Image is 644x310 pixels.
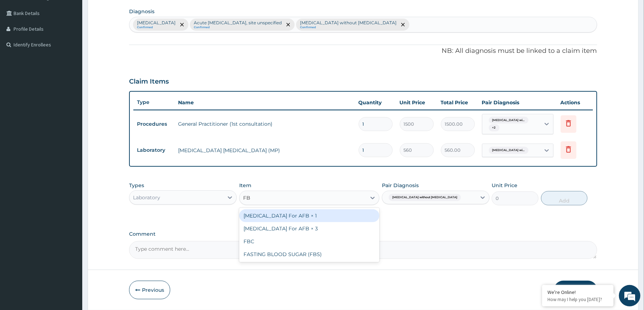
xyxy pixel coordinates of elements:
label: Item [239,182,251,189]
small: Confirmed [194,26,282,29]
h3: Claim Items [129,78,169,86]
label: Pair Diagnosis [382,182,419,189]
span: remove selection option [179,21,185,28]
label: Types [129,182,144,189]
span: We're online! [41,90,99,162]
td: General Practitioner (1st consultation) [174,117,355,131]
td: Laboratory [133,144,174,157]
div: [MEDICAL_DATA] For AFB × 3 [239,222,379,235]
div: Minimize live chat window [117,4,134,21]
p: How may I help you today? [547,296,608,302]
th: Unit Price [396,95,437,110]
p: [MEDICAL_DATA] without [MEDICAL_DATA] [300,20,397,26]
p: [MEDICAL_DATA] [137,20,176,26]
div: Chat with us now [37,40,120,49]
button: Previous [129,281,170,299]
label: Comment [129,231,597,237]
th: Name [174,95,355,110]
small: Confirmed [137,26,176,29]
label: Unit Price [492,182,517,189]
img: d_794563401_company_1708531726252_794563401 [13,36,29,54]
span: + 2 [489,124,500,131]
span: [MEDICAL_DATA] wi... [489,117,529,124]
td: [MEDICAL_DATA] [MEDICAL_DATA] (MP) [174,143,355,157]
small: Confirmed [300,26,397,29]
span: remove selection option [400,21,406,28]
p: Acute [MEDICAL_DATA], site unspecified [194,20,282,26]
th: Quantity [355,95,396,110]
label: Diagnosis [129,8,154,15]
th: Pair Diagnosis [478,95,557,110]
th: Type [133,96,174,109]
span: remove selection option [285,21,291,28]
span: [MEDICAL_DATA] wi... [489,147,529,154]
div: We're Online! [547,289,608,295]
div: Laboratory [133,194,160,201]
button: Add [541,191,588,205]
textarea: Type your message and hit 'Enter' [4,195,136,220]
th: Actions [557,95,593,110]
td: Procedures [133,117,174,131]
div: FBC [239,235,379,248]
th: Total Price [437,95,478,110]
span: [MEDICAL_DATA] without [MEDICAL_DATA] [389,194,461,201]
div: [MEDICAL_DATA] For AFB × 1 [239,209,379,222]
p: NB: All diagnosis must be linked to a claim item [129,46,597,56]
button: Submit [554,281,597,299]
div: FASTING BLOOD SUGAR (FBS) [239,248,379,261]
